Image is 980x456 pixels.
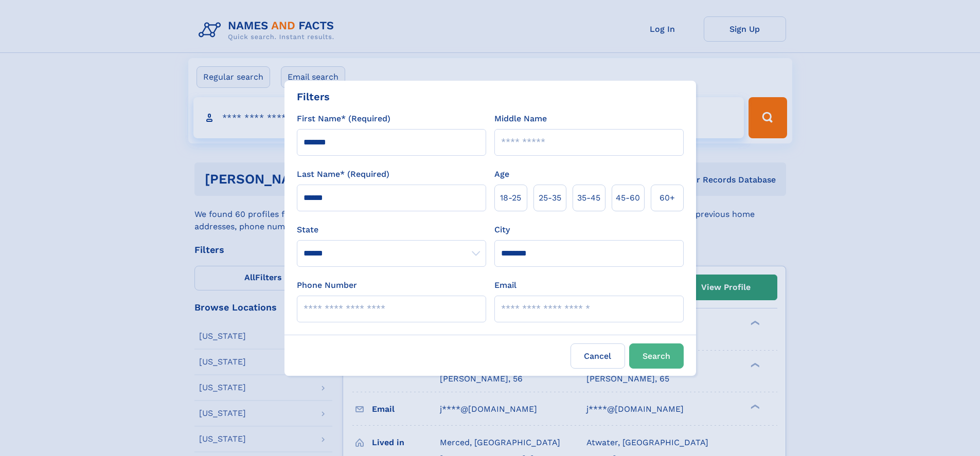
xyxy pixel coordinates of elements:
[660,192,675,204] span: 60+
[297,279,357,291] label: Phone Number
[297,89,330,104] div: Filters
[629,343,684,369] button: Search
[577,192,600,204] span: 35‑45
[297,168,389,180] label: Last Name* (Required)
[297,224,486,236] label: State
[494,113,547,125] label: Middle Name
[539,192,561,204] span: 25‑35
[494,279,516,291] label: Email
[494,224,510,236] label: City
[494,168,509,180] label: Age
[616,192,640,204] span: 45‑60
[297,113,390,125] label: First Name* (Required)
[500,192,521,204] span: 18‑25
[571,343,625,369] label: Cancel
